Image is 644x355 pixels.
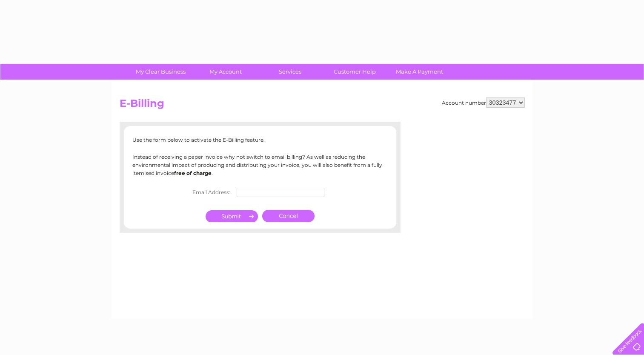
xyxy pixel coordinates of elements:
[132,136,388,144] p: Use the form below to activate the E-Billing feature.
[255,64,325,80] a: Services
[132,153,388,177] p: Instead of receiving a paper invoice why not switch to email billing? As well as reducing the env...
[262,210,315,222] a: Cancel
[188,186,235,199] th: Email Address:
[442,97,525,108] div: Account number
[126,64,196,80] a: My Clear Business
[174,170,212,176] b: free of charge
[320,64,390,80] a: Customer Help
[384,64,455,80] a: Make A Payment
[190,64,260,80] a: My Account
[206,210,258,222] input: Submit
[120,97,525,114] h2: E-Billing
